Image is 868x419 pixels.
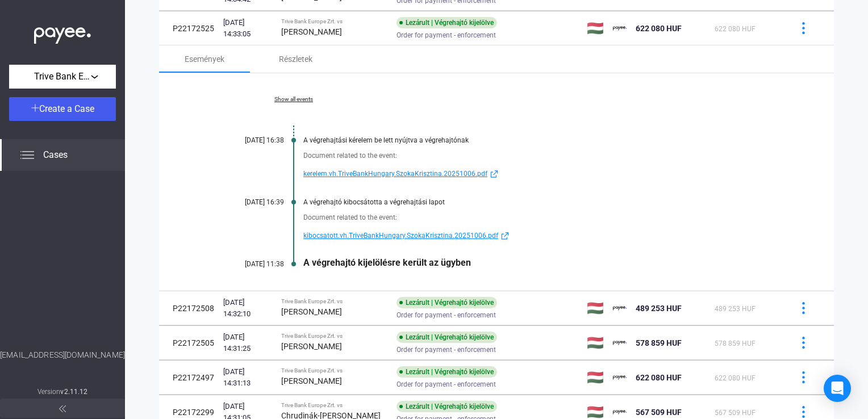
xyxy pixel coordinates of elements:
[791,331,815,355] button: more-blue
[303,229,777,242] a: kibocsatott.vh.TriveBankHungary.SzokaKrisztina.20251006.pdfexternal-link-blue
[791,366,815,389] button: more-blue
[9,65,116,89] button: Trive Bank Europe Zrt.
[279,52,312,66] div: Részletek
[613,22,627,35] img: payee-logo
[281,18,388,25] div: Trive Bank Europe Zrt. vs
[281,333,388,340] div: Trive Bank Europe Zrt. vs
[223,366,272,389] div: [DATE] 14:31:13
[715,340,756,347] span: 578 859 HUF
[798,337,809,349] img: more-blue
[281,367,388,374] div: Trive Bank Europe Zrt. vs
[223,332,272,354] div: [DATE] 14:31:25
[798,22,809,34] img: more-blue
[715,409,756,417] span: 567 509 HUF
[159,361,219,395] td: P22172497
[34,70,91,83] span: Trive Bank Europe Zrt.
[31,104,39,112] img: plus-white.svg
[303,229,498,242] span: kibocsatott.vh.TriveBankHungary.SzokaKrisztina.20251006.pdf
[216,136,284,144] div: [DATE] 16:38
[487,170,501,178] img: external-link-blue
[397,378,496,391] span: Order for payment - enforcement
[34,21,91,44] img: white-payee-white-dot.svg
[636,24,682,33] span: 622 080 HUF
[582,291,608,325] td: 🇭🇺
[159,291,219,325] td: P22172508
[636,408,682,417] span: 567 509 HUF
[216,96,372,103] a: Show all events
[715,374,756,382] span: 622 080 HUF
[798,406,809,418] img: more-blue
[397,308,496,322] span: Order for payment - enforcement
[582,326,608,360] td: 🇭🇺
[60,388,87,396] strong: v2.11.12
[397,297,497,308] div: Lezárult | Végrehajtó kijelölve
[303,167,487,181] span: kerelem.vh.TriveBankHungary.SzokaKrisztina.20251006.pdf
[281,307,342,316] strong: [PERSON_NAME]
[636,304,682,313] span: 489 253 HUF
[636,373,682,382] span: 622 080 HUF
[397,17,497,28] div: Lezárult | Végrehajtó kijelölve
[613,336,627,350] img: payee-logo
[303,150,777,161] div: Document related to the event:
[281,298,388,305] div: Trive Bank Europe Zrt. vs
[59,405,66,412] img: arrow-double-left-grey.svg
[636,338,682,347] span: 578 859 HUF
[397,401,497,412] div: Lezárult | Végrehajtó kijelölve
[824,375,851,402] div: Open Intercom Messenger
[43,148,68,162] span: Cases
[397,28,496,42] span: Order for payment - enforcement
[798,371,809,383] img: more-blue
[159,326,219,360] td: P22172505
[281,376,342,386] strong: [PERSON_NAME]
[613,405,627,419] img: payee-logo
[303,257,777,268] div: A végrehajtó kijelölésre került az ügyben
[281,342,342,351] strong: [PERSON_NAME]
[281,402,388,409] div: Trive Bank Europe Zrt. vs
[159,11,219,45] td: P22172525
[303,198,777,206] div: A végrehajtó kibocsátotta a végrehajtási lapot
[223,17,272,40] div: [DATE] 14:33:05
[216,198,284,206] div: [DATE] 16:39
[397,332,497,343] div: Lezárult | Végrehajtó kijelölve
[582,361,608,395] td: 🇭🇺
[397,343,496,357] span: Order for payment - enforcement
[216,260,284,268] div: [DATE] 11:38
[20,148,34,162] img: list.svg
[582,11,608,45] td: 🇭🇺
[715,25,756,33] span: 622 080 HUF
[223,297,272,320] div: [DATE] 14:32:10
[185,52,224,66] div: Események
[303,167,777,181] a: kerelem.vh.TriveBankHungary.SzokaKrisztina.20251006.pdfexternal-link-blue
[715,305,756,313] span: 489 253 HUF
[613,371,627,384] img: payee-logo
[498,232,512,240] img: external-link-blue
[281,27,342,36] strong: [PERSON_NAME]
[39,103,94,114] span: Create a Case
[303,136,777,144] div: A végrehajtási kérelem be lett nyújtva a végrehajtónak
[9,97,116,121] button: Create a Case
[397,366,497,378] div: Lezárult | Végrehajtó kijelölve
[791,296,815,320] button: more-blue
[303,212,777,223] div: Document related to the event:
[613,301,627,315] img: payee-logo
[791,16,815,40] button: more-blue
[798,302,809,314] img: more-blue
